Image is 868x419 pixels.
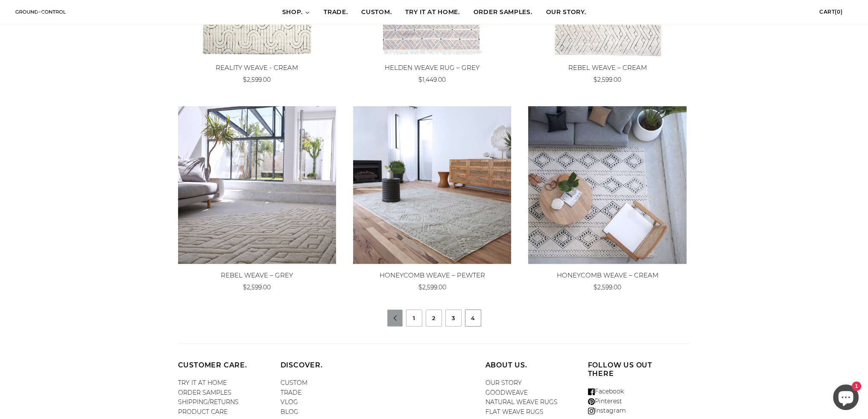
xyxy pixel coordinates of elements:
a: HELDEN WEAVE RUG – GREY [385,64,479,72]
a: Facebook [588,387,624,395]
a: Instagram [588,407,626,414]
a: OUR STORY. [539,0,593,24]
inbox-online-store-chat: Shopify online store chat [830,384,861,412]
a: REBEL WEAVE – GREY [221,271,293,279]
h4: Follow us out there [588,361,678,378]
span: 0 [837,9,841,15]
a: ORDER SAMPLES [178,389,231,396]
span: CUSTOM. [361,8,392,17]
a: CUSTOM [281,379,307,387]
a: HONEYCOMB WEAVE – PEWTER [380,271,485,279]
span: Cart [819,9,835,15]
a: 2 [426,310,441,326]
span: $2,599.00 [243,76,271,84]
a: REBEL WEAVE – CREAM [568,64,647,72]
h4: DISCOVER. [281,361,370,370]
h4: ABOUT US. [485,361,575,370]
a: Pinterest [588,397,622,405]
span: TRY IT AT HOME. [405,8,460,17]
a: 4 [465,310,481,326]
a: OUR STORY [485,379,522,387]
span: OUR STORY. [546,8,586,17]
a: REALITY WEAVE - CREAM [216,64,298,72]
span: $1,449.00 [418,76,446,84]
a: Cart(0) [819,9,855,15]
a: 3 [446,310,461,326]
a: HONEYCOMB WEAVE – CREAM [557,271,658,279]
a: TRY IT AT HOME [178,379,227,387]
span: $2,599.00 [418,283,446,291]
h4: CUSTOMER CARE. [178,361,268,370]
a: CUSTOM. [354,0,398,24]
a: TRY IT AT HOME. [398,0,467,24]
a: VLOG [281,398,298,406]
a: BLOG [281,408,298,416]
span: SHOP. [282,8,303,17]
span: $2,599.00 [243,283,271,291]
a: GOODWEAVE [485,389,528,396]
a: FLAT WEAVE RUGS [485,408,544,416]
span: ORDER SAMPLES. [473,8,532,17]
span: TRADE. [324,8,348,17]
a: PRODUCT CARE [178,408,228,416]
a: TRADE [281,389,301,396]
a: 1 [406,310,422,326]
span: $2,599.00 [593,76,621,84]
a: SHIPPING/RETURNS [178,398,239,406]
a:  [388,315,403,321]
a: TRADE. [317,0,354,24]
a: NATURAL WEAVE RUGS [485,398,558,406]
a: ORDER SAMPLES. [467,0,539,24]
a: SHOP. [275,0,317,24]
span: $2,599.00 [593,283,621,291]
